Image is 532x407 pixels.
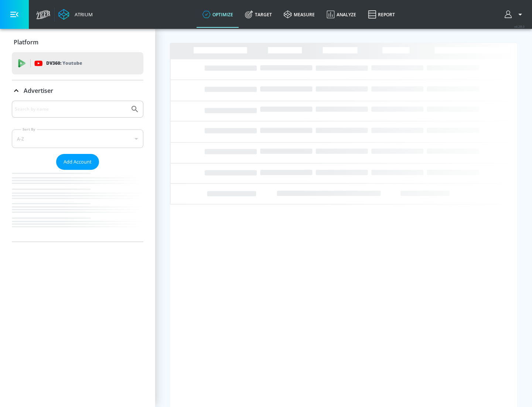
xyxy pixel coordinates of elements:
[362,1,401,28] a: Report
[46,59,82,67] p: DV360:
[278,1,321,28] a: measure
[14,38,38,46] p: Platform
[321,1,362,28] a: Analyze
[58,9,93,20] a: Atrium
[197,1,239,28] a: optimize
[12,32,143,53] div: Platform
[21,127,37,132] label: Sort By
[24,87,53,95] p: Advertiser
[56,154,99,170] button: Add Account
[15,104,127,114] input: Search by name
[514,24,525,28] span: v 4.28.0
[12,129,143,148] div: A-Z
[12,170,143,242] nav: list of Advertiser
[12,101,143,242] div: Advertiser
[64,158,92,166] span: Add Account
[12,80,143,101] div: Advertiser
[62,59,82,67] p: Youtube
[239,1,278,28] a: Target
[12,52,143,74] div: DV360: Youtube
[72,11,93,18] div: Atrium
